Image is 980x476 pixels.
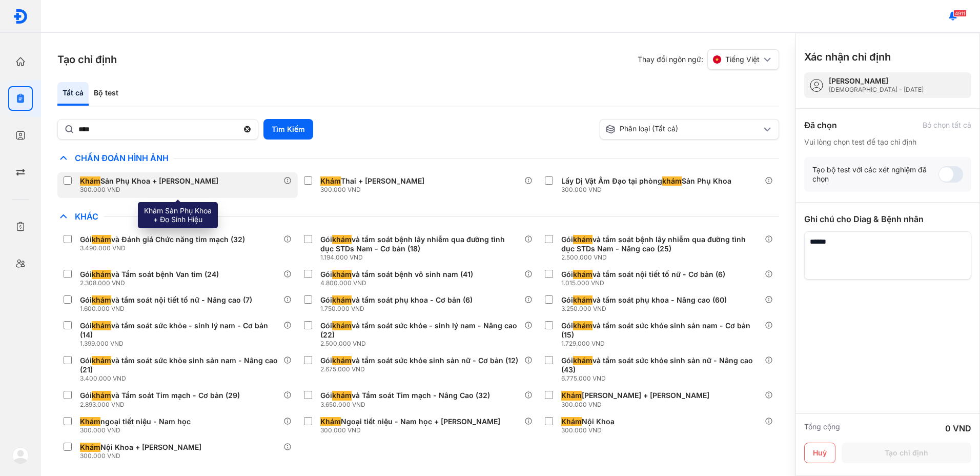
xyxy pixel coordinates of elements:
[80,356,279,374] div: Gói và tầm soát sức khỏe sinh sản nam - Nâng cao (21)
[320,417,341,426] span: Khám
[57,52,117,67] h3: Tạo chỉ định
[80,340,283,348] div: 1.399.000 VND
[80,176,100,186] span: Khám
[804,443,835,463] button: Huỷ
[13,9,28,24] img: logo
[332,321,352,330] span: khám
[80,443,100,452] span: Khám
[638,49,779,70] div: Thay đổi ngôn ngữ:
[320,270,473,279] div: Gói và tầm soát bệnh vô sinh nam (41)
[80,176,218,186] div: Sản Phụ Khoa + [PERSON_NAME]
[320,401,494,409] div: 3.650.000 VND
[320,186,428,194] div: 300.000 VND
[923,121,971,130] div: Bỏ chọn tất cả
[92,295,111,305] span: khám
[561,340,765,348] div: 1.729.000 VND
[812,165,938,184] div: Tạo bộ test với các xét nghiệm đã chọn
[662,176,682,186] span: khám
[92,235,111,244] span: khám
[561,270,725,279] div: Gói và tầm soát nội tiết tố nữ - Cơ bản (6)
[561,235,761,253] div: Gói và tầm soát bệnh lây nhiễm qua đường tình dục STDs Nam - Nâng cao (25)
[80,295,252,305] div: Gói và tầm soát nội tiết tố nữ - Nâng cao (7)
[953,10,967,17] span: 4911
[80,391,240,400] div: Gói và Tầm soát Tim mạch - Cơ bản (29)
[332,356,352,365] span: khám
[92,270,111,279] span: khám
[829,86,924,94] div: [DEMOGRAPHIC_DATA] - [DATE]
[842,443,971,463] button: Tạo chỉ định
[320,176,341,186] span: Khám
[70,153,174,163] span: Chẩn Đoán Hình Ảnh
[80,279,223,287] div: 2.308.000 VND
[320,340,524,348] div: 2.500.000 VND
[320,365,522,373] div: 2.675.000 VND
[320,391,490,400] div: Gói và Tầm soát Tim mạch - Nâng Cao (32)
[725,55,760,64] span: Tiếng Việt
[561,295,727,305] div: Gói và tầm soát phụ khoa - Nâng cao (60)
[263,119,313,140] button: Tìm Kiếm
[80,305,256,313] div: 1.600.000 VND
[804,213,971,225] div: Ghi chú cho Diag & Bệnh nhân
[80,452,206,460] div: 300.000 VND
[12,447,29,464] img: logo
[804,119,837,131] div: Đã chọn
[945,422,971,434] div: 0 VND
[829,76,924,86] div: [PERSON_NAME]
[320,356,518,365] div: Gói và tầm soát sức khỏe sinh sản nữ - Cơ bản (12)
[320,279,477,287] div: 4.800.000 VND
[80,186,222,194] div: 300.000 VND
[561,279,729,287] div: 1.015.000 VND
[320,235,520,253] div: Gói và tầm soát bệnh lây nhiễm qua đường tình dục STDs Nam - Cơ bản (18)
[80,321,279,340] div: Gói và tầm soát sức khỏe - sinh lý nam - Cơ bản (14)
[573,321,593,330] span: khám
[80,417,191,426] div: ngoại tiết niệu - Nam học
[573,235,593,244] span: khám
[804,50,891,64] h3: Xác nhận chỉ định
[89,82,124,106] div: Bộ test
[561,417,615,426] div: Nội Khoa
[92,391,111,400] span: khám
[561,321,761,340] div: Gói và tầm soát sức khỏe sinh sản nam - Cơ bản (15)
[332,391,352,400] span: khám
[561,401,713,409] div: 300.000 VND
[320,321,520,340] div: Gói và tầm soát sức khỏe - sinh lý nam - Nâng cao (22)
[561,253,765,262] div: 2.500.000 VND
[561,356,761,374] div: Gói và tầm soát sức khỏe sinh sản nữ - Nâng cao (43)
[561,176,731,186] div: Lấy Dị Vật Âm Đạo tại phòng Sản Phụ Khoa
[320,295,473,305] div: Gói và tầm soát phụ khoa - Cơ bản (6)
[92,321,111,330] span: khám
[92,356,111,365] span: khám
[332,270,352,279] span: khám
[80,235,245,244] div: Gói và Đánh giá Chức năng tim mạch (32)
[80,401,244,409] div: 2.893.000 VND
[804,422,840,434] div: Tổng cộng
[561,417,582,426] span: Khám
[70,211,104,222] span: Khác
[561,305,731,313] div: 3.250.000 VND
[561,391,709,400] div: [PERSON_NAME] + [PERSON_NAME]
[320,305,477,313] div: 1.750.000 VND
[332,295,352,305] span: khám
[561,374,765,383] div: 6.775.000 VND
[80,270,219,279] div: Gói và Tầm soát bệnh Van tim (24)
[80,426,195,434] div: 300.000 VND
[573,295,593,305] span: khám
[573,356,593,365] span: khám
[80,244,249,252] div: 3.490.000 VND
[80,374,283,383] div: 3.400.000 VND
[605,124,761,134] div: Phân loại (Tất cả)
[561,391,582,400] span: Khám
[561,426,619,434] div: 300.000 VND
[57,82,89,106] div: Tất cả
[573,270,593,279] span: khám
[320,253,524,262] div: 1.194.000 VND
[804,137,971,147] div: Vui lòng chọn test để tạo chỉ định
[320,426,504,434] div: 300.000 VND
[80,443,201,452] div: Nội Khoa + [PERSON_NAME]
[320,176,424,186] div: Thai + [PERSON_NAME]
[80,417,100,426] span: Khám
[561,186,736,194] div: 300.000 VND
[320,417,500,426] div: Ngoại tiết niệu - Nam học + [PERSON_NAME]
[332,235,352,244] span: khám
